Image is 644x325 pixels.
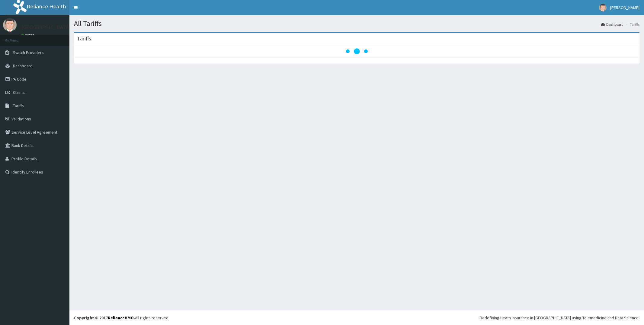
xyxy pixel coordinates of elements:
[345,39,369,63] svg: audio-loading
[108,315,134,320] a: RelianceHMO
[480,315,639,321] div: Redefining Heath Insurance in [GEOGRAPHIC_DATA] using Telemedicine and Data Science!
[610,5,639,10] span: [PERSON_NAME]
[3,18,17,32] img: User Image
[13,103,24,108] span: Tariffs
[13,63,33,69] span: Dashboard
[599,4,607,11] img: User Image
[74,20,639,27] h1: All Tariffs
[601,22,623,27] a: Dashboard
[74,315,135,320] strong: Copyright © 2017 .
[13,90,25,95] span: Claims
[77,36,91,41] h3: Tariffs
[21,33,36,37] a: Online
[13,50,44,55] span: Switch Providers
[624,22,639,27] li: Tariffs
[21,24,87,30] p: [GEOGRAPHIC_DATA] ABUJA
